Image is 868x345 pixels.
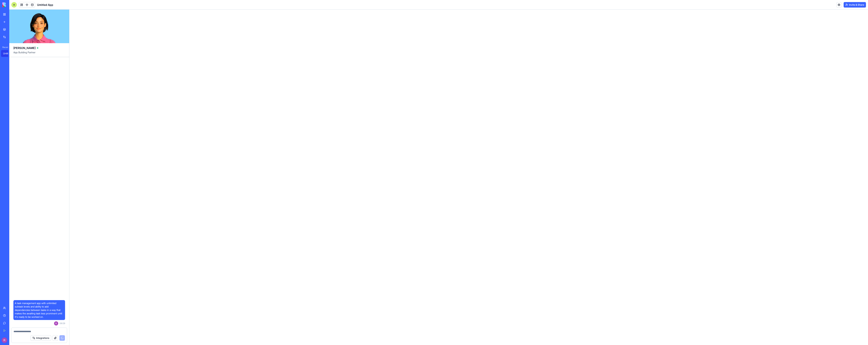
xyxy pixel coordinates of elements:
button: Invite & Share [844,2,866,8]
span: App Building Partner [13,51,65,57]
button: Integrations [31,335,51,341]
span: Untitled App [37,3,53,7]
div: Untitled App [3,52,13,55]
span: A task management app with unlimited subtask levels and ability to add dependencies between tasks... [15,301,64,319]
img: ACg8ocLdl-8lhGbpZ5Eb3Ho9AvSzuOOHsoeeIupurNReFGwg3F3MSw=s96-c [2,337,7,343]
img: logo [2,2,24,7]
span: Recent [1,46,8,49]
a: Untitled App [1,50,15,57]
span: 09:29 [60,322,65,325]
img: ACg8ocLdl-8lhGbpZ5Eb3Ho9AvSzuOOHsoeeIupurNReFGwg3F3MSw=s96-c [54,321,58,325]
span: [PERSON_NAME] [13,46,36,50]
